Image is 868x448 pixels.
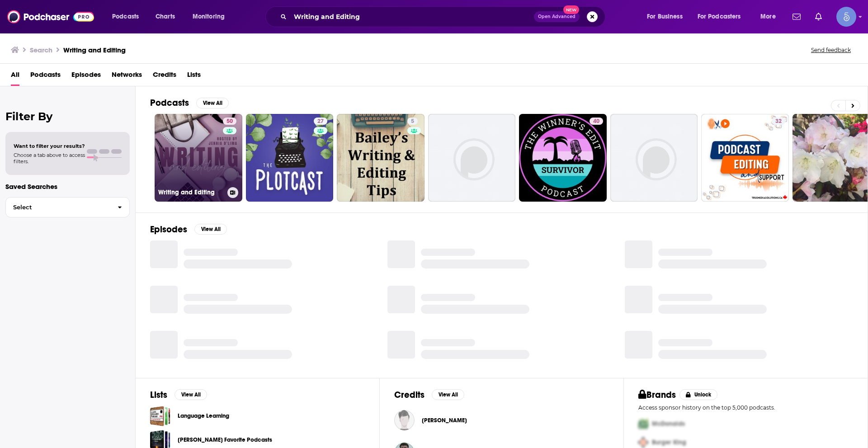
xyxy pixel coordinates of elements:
h2: Episodes [150,224,187,235]
span: Podcasts [112,10,139,23]
a: 50Writing and Editing [155,114,242,202]
a: Charts [150,9,180,24]
span: 32 [775,117,782,126]
a: CreditsView All [394,389,464,401]
a: Podcasts [30,67,61,86]
a: Credits [153,67,176,86]
span: Charts [156,10,175,23]
span: New [563,5,580,14]
button: Select [5,197,130,217]
h2: Filter By [5,110,130,123]
button: open menu [641,9,694,24]
span: Burger King [652,439,686,446]
a: 27 [314,118,327,125]
img: User Profile [836,7,856,27]
span: Monitoring [193,10,225,23]
button: Open AdvancedNew [534,11,580,22]
img: First Pro Logo [635,415,652,433]
a: 27 [246,114,334,202]
span: 50 [226,117,233,126]
a: Episodes [71,67,101,86]
span: More [760,10,776,23]
button: open menu [692,9,754,24]
span: Select [6,204,110,210]
a: Andrés Barrios Rubio [422,417,467,424]
span: 5 [411,117,414,126]
a: 5 [407,118,418,125]
button: Send feedback [808,46,854,54]
span: Choose a tab above to access filters. [14,152,85,165]
img: Podchaser - Follow, Share and Rate Podcasts [7,8,94,25]
h2: Credits [394,389,425,401]
button: View All [175,389,207,400]
span: Want to filter your results? [14,143,85,149]
a: 32 [701,114,789,202]
h3: Writing and Editing [63,46,126,54]
a: Networks [112,67,142,86]
span: For Business [647,10,683,23]
h2: Podcasts [150,97,189,108]
a: EpisodesView All [150,224,227,235]
a: 5 [337,114,425,202]
a: 40 [590,118,603,125]
span: 27 [317,117,324,126]
span: McDonalds [652,420,685,428]
button: Unlock [679,389,718,400]
a: [PERSON_NAME] Favorite Podcasts [178,435,272,445]
span: For Podcasters [698,10,741,23]
button: open menu [106,9,151,24]
h3: Search [30,46,52,54]
a: 32 [772,118,785,125]
a: 50 [223,118,236,125]
a: Language Learning [178,411,229,421]
h2: Lists [150,389,167,401]
a: Lists [187,67,201,86]
button: View All [196,98,229,108]
button: View All [432,389,464,400]
button: Show profile menu [836,7,856,27]
button: View All [194,224,227,235]
h2: Brands [638,389,676,401]
input: Search podcasts, credits, & more... [290,9,534,24]
a: ListsView All [150,389,207,401]
a: PodcastsView All [150,97,229,108]
p: Access sponsor history on the top 5,000 podcasts. [638,404,853,411]
button: open menu [754,9,787,24]
span: Open Advanced [538,14,576,19]
span: 40 [593,117,599,126]
a: 40 [519,114,607,202]
p: Saved Searches [5,182,130,191]
button: Andrés Barrios RubioAndrés Barrios Rubio [394,406,609,435]
div: Search podcasts, credits, & more... [274,6,614,27]
a: Language Learning [150,406,170,426]
a: All [11,67,19,86]
span: Logged in as Spiral5-G1 [836,7,856,27]
span: [PERSON_NAME] [422,417,467,424]
button: open menu [186,9,236,24]
a: Show notifications dropdown [811,9,826,24]
h3: Writing and Editing [158,189,224,196]
img: Andrés Barrios Rubio [394,410,415,430]
a: Show notifications dropdown [789,9,804,24]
